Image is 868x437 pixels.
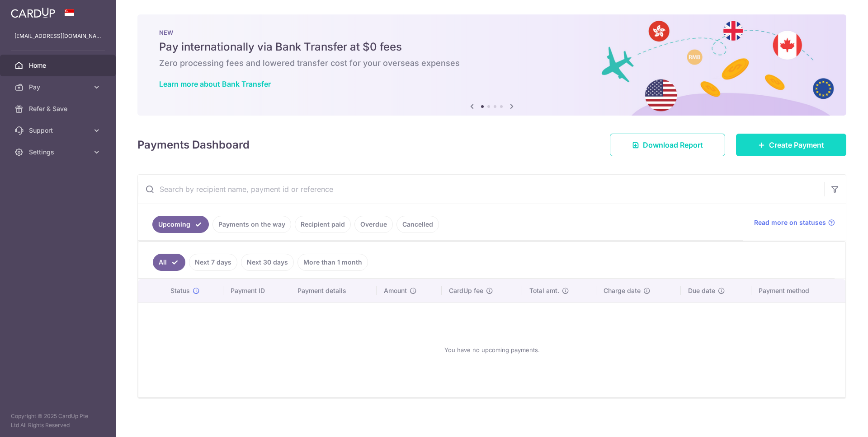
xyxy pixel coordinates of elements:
[396,216,439,233] a: Cancelled
[295,216,351,233] a: Recipient paid
[159,58,825,69] h6: Zero processing fees and lowered transfer cost for your overseas expenses
[29,104,89,113] span: Refer & Save
[751,279,845,302] th: Payment method
[137,14,846,116] img: Bank transfer banner
[138,175,824,204] input: Search by recipient name, payment id or reference
[29,61,89,70] span: Home
[170,286,190,295] span: Status
[736,134,846,156] a: Create Payment
[643,139,703,150] span: Download Report
[29,83,89,92] span: Pay
[152,216,209,233] a: Upcoming
[14,32,101,41] p: [EMAIL_ADDRESS][DOMAIN_NAME]
[604,286,641,295] span: Charge date
[149,310,835,390] div: You have no upcoming payments.
[354,216,393,233] a: Overdue
[290,279,377,302] th: Payment details
[769,139,824,150] span: Create Payment
[449,286,483,295] span: CardUp fee
[384,286,407,295] span: Amount
[153,254,185,271] a: All
[610,134,725,156] a: Download Report
[212,216,291,233] a: Payments on the way
[754,218,826,227] span: Read more on statuses
[29,148,89,157] span: Settings
[241,254,294,271] a: Next 30 days
[189,254,237,271] a: Next 7 days
[159,40,825,54] h5: Pay internationally via Bank Transfer at $0 fees
[223,279,290,302] th: Payment ID
[159,79,271,88] a: Learn more about Bank Transfer
[529,286,559,295] span: Total amt.
[297,254,368,271] a: More than 1 month
[29,126,89,135] span: Support
[21,6,39,14] span: Help
[137,137,250,153] h4: Payments Dashboard
[11,7,55,18] img: CardUp
[754,218,835,227] a: Read more on statuses
[159,29,825,36] p: NEW
[688,286,715,295] span: Due date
